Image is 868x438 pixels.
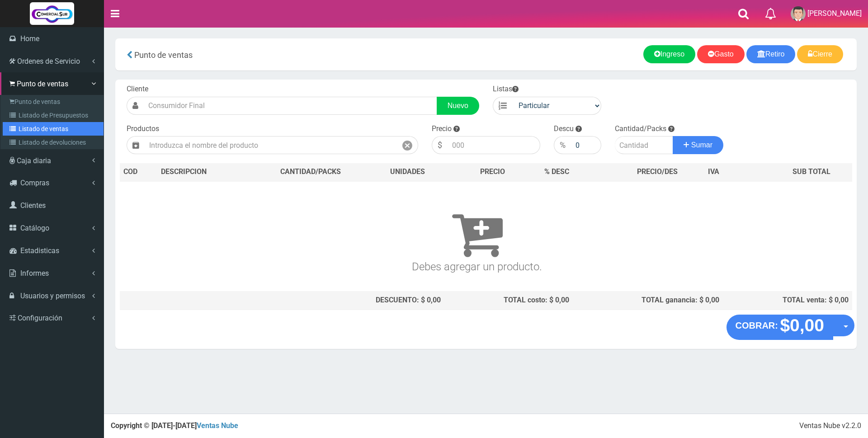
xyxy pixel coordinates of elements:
[20,269,49,278] span: Informes
[18,314,62,322] span: Configuración
[20,292,85,300] span: Usuarios y permisos
[127,84,148,94] label: Cliente
[30,2,74,25] img: Logo grande
[493,84,519,94] label: Listas
[791,6,806,21] img: User Image
[174,167,207,176] span: CRIPCION
[3,108,104,122] a: Listado de Presupuestos
[20,34,39,43] span: Home
[726,295,849,306] div: TOTAL venta: $ 0,00
[145,136,397,154] input: Introduzca el nombre del producto
[615,136,673,154] input: Cantidad
[3,95,104,108] a: Punto de ventas
[20,246,59,255] span: Estadisticas
[726,315,834,340] button: COBRAR: $0,00
[797,45,843,63] a: Cierre
[793,167,830,177] span: SUB TOTAL
[448,295,569,306] div: TOTAL costo: $ 0,00
[432,136,448,154] div: $
[746,45,796,63] a: Retiro
[17,80,68,88] span: Punto de ventas
[250,163,370,181] th: CANTIDAD/PACKS
[120,163,157,181] th: COD
[197,421,238,430] a: Ventas Nube
[544,167,569,176] span: % DESC
[20,224,49,232] span: Catálogo
[673,136,723,154] button: Sumar
[17,57,80,66] span: Ordenes de Servicio
[780,316,824,335] strong: $0,00
[736,320,778,330] strong: COBRAR:
[111,421,238,430] strong: Copyright © [DATE]-[DATE]
[691,141,712,149] span: Sumar
[3,136,104,149] a: Listado de devoluciones
[20,179,49,187] span: Compras
[799,421,861,431] div: Ventas Nube v2.2.0
[370,163,444,181] th: UNIDADES
[554,124,574,134] label: Descu
[807,9,862,18] span: [PERSON_NAME]
[123,194,830,273] h3: Debes agregar un producto.
[615,124,666,134] label: Cantidad/Packs
[637,167,678,176] span: PRECIO/DES
[144,97,437,115] input: Consumidor Final
[3,122,104,136] a: Listado de ventas
[448,136,540,154] input: 000
[571,136,601,154] input: 000
[708,167,719,176] span: IVA
[157,163,250,181] th: DES
[20,201,46,210] span: Clientes
[134,50,193,60] span: Punto de ventas
[576,295,719,306] div: TOTAL ganancia: $ 0,00
[480,167,505,177] span: PRECIO
[697,45,745,63] a: Gasto
[643,45,695,63] a: Ingreso
[554,136,571,154] div: %
[432,124,452,134] label: Precio
[127,124,159,134] label: Productos
[17,156,51,165] span: Caja diaria
[254,295,441,306] div: DESCUENTO: $ 0,00
[437,97,479,115] a: Nuevo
